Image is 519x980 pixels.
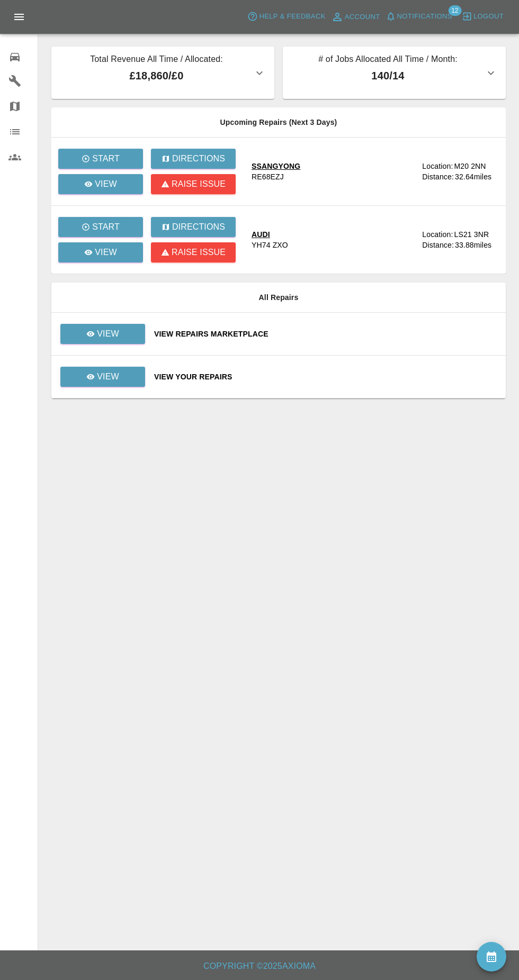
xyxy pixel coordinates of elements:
div: SSANGYONG [252,161,300,171]
span: 12 [448,5,461,16]
div: Distance: [422,171,454,182]
button: Total Revenue All Time / Allocated:£18,860/£0 [51,47,274,99]
div: Location: [422,161,453,171]
p: Start [92,221,120,233]
p: View [97,370,119,383]
a: View [60,324,145,344]
button: Open drawer [6,4,32,30]
button: Help & Feedback [245,8,328,25]
div: LS21 3NR [454,229,489,240]
button: Notifications [383,8,455,25]
th: All Repairs [51,283,506,313]
p: View [95,246,117,259]
div: 33.88 miles [455,240,497,250]
h6: Copyright © 2025 Axioma [8,959,511,974]
a: View Repairs Marketplace [154,329,497,339]
button: availability [477,942,506,972]
p: £18,860 / £0 [60,68,253,84]
p: Total Revenue All Time / Allocated: [60,53,253,68]
p: View [97,328,119,340]
span: Account [345,11,380,23]
a: Location:M20 2NNDistance:32.64miles [422,161,497,182]
th: Upcoming Repairs (Next 3 Days) [51,107,506,138]
button: Raise issue [151,174,236,194]
button: Directions [151,149,236,169]
p: Raise issue [172,178,226,190]
button: Logout [459,8,506,25]
a: AUDIYH74 ZXO [252,229,414,250]
span: Notifications [397,11,452,23]
a: View [58,174,143,194]
a: View [60,329,146,338]
p: # of Jobs Allocated All Time / Month: [291,53,485,68]
div: RE68EZJ [252,171,284,182]
p: Directions [172,152,225,165]
p: Raise issue [172,246,226,259]
a: Location:LS21 3NRDistance:33.88miles [422,229,497,250]
a: View [60,372,146,380]
p: 140 / 14 [291,68,485,84]
button: # of Jobs Allocated All Time / Month:140/14 [283,47,506,99]
button: Raise issue [151,242,236,262]
div: Distance: [422,240,454,250]
p: Directions [172,221,225,233]
button: Start [58,217,143,237]
button: Directions [151,217,236,237]
span: Help & Feedback [259,11,325,23]
span: Logout [473,11,504,23]
a: View [60,367,145,387]
p: Start [92,152,120,165]
a: View [58,242,143,262]
a: SSANGYONGRE68EZJ [252,161,414,182]
a: View Your Repairs [154,371,497,382]
button: Start [58,149,143,169]
div: Location: [422,229,453,240]
a: Account [328,8,383,25]
div: YH74 ZXO [252,240,288,250]
div: AUDI [252,229,288,240]
div: M20 2NN [454,161,486,171]
p: View [95,178,117,190]
div: 32.64 miles [455,171,497,182]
